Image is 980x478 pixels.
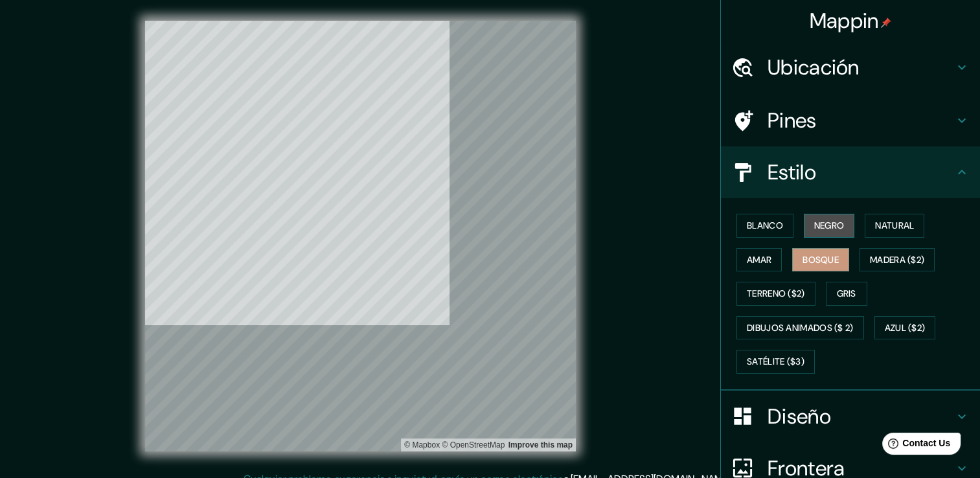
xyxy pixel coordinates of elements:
[803,252,839,268] font: Bosque
[404,440,440,450] a: Mapbox
[721,391,980,442] div: Diseño
[875,218,914,234] font: Natural
[721,41,980,93] div: Ubicación
[870,252,924,268] font: Madera ($2)
[721,95,980,146] div: Pines
[736,316,864,340] button: Dibujos animados ($ 2)
[747,286,805,302] font: Terreno ($2)
[442,440,505,450] a: OpenStreetMap
[736,350,815,374] button: Satélite ($3)
[814,218,845,234] font: Negro
[736,214,793,238] button: Blanco
[736,282,815,306] button: Terreno ($2)
[768,54,954,80] h4: Ubicación
[747,218,783,234] font: Blanco
[768,404,954,429] h4: Diseño
[874,316,936,340] button: Azul ($2)
[810,7,879,34] font: Mappin
[865,214,924,238] button: Natural
[826,282,867,306] button: Gris
[837,286,856,302] font: Gris
[736,248,782,272] button: Amar
[860,248,935,272] button: Madera ($2)
[865,427,966,464] iframe: Help widget launcher
[881,17,891,28] img: pin-icon.png
[768,108,954,133] h4: Pines
[747,354,804,370] font: Satélite ($3)
[792,248,849,272] button: Bosque
[885,320,926,336] font: Azul ($2)
[721,146,980,198] div: Estilo
[804,214,855,238] button: Negro
[768,159,954,185] h4: Estilo
[508,440,573,450] a: Map feedback
[747,252,771,268] font: Amar
[747,320,854,336] font: Dibujos animados ($ 2)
